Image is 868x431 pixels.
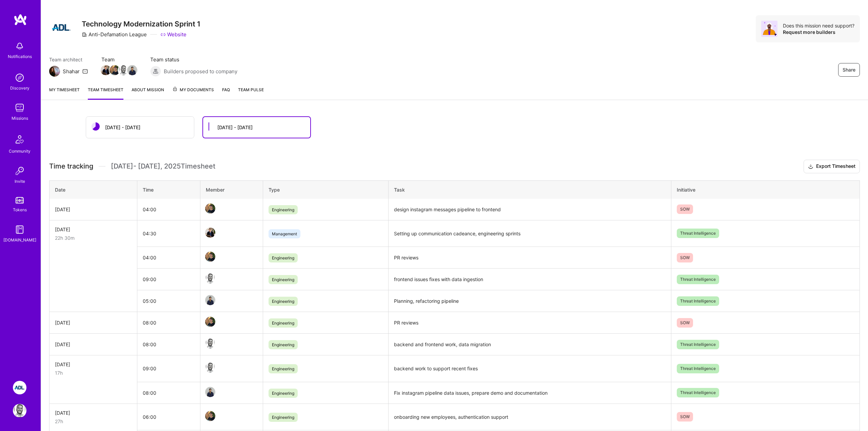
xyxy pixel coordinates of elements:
div: Tokens [13,206,27,213]
td: 04:00 [137,247,200,269]
div: [DATE] [55,319,132,326]
i: icon Download [808,163,813,170]
span: My Documents [172,86,214,94]
span: Team architect [49,56,88,63]
div: Shahar [63,68,80,75]
td: design instagram messages pipeline to frontend [389,199,671,220]
td: 09:00 [137,355,200,382]
div: Anti-Defamation League [82,31,147,38]
i: icon Mail [82,68,88,74]
td: 04:00 [137,199,200,220]
span: Engineering [269,364,298,373]
a: Team Member Avatar [206,273,215,284]
a: Team Member Avatar [206,251,215,262]
a: Team Pulse [238,86,264,100]
img: Builders proposed to company [150,66,161,77]
span: Engineering [269,205,298,214]
th: Type [263,180,389,199]
img: tokens [16,197,24,203]
span: Threat Intelligence [677,275,719,284]
img: Team Member Avatar [205,228,215,238]
span: SOW [677,318,693,328]
span: Engineering [269,413,298,422]
a: Team timesheet [88,86,123,100]
a: User Avatar [11,404,28,417]
a: Team Member Avatar [206,294,215,306]
div: Community [9,148,31,155]
span: [DATE] - [DATE] , 2025 Timesheet [111,162,215,171]
a: Team Member Avatar [119,64,128,76]
img: Team Member Avatar [205,338,215,349]
div: Request more builders [783,29,854,35]
div: [DATE] [55,361,132,368]
th: Initiative [671,180,860,199]
div: Missions [12,115,28,122]
a: Team Member Avatar [110,64,119,76]
td: 06:00 [137,404,200,430]
span: Team [101,56,137,63]
a: Team Member Avatar [206,316,215,328]
div: 17h [55,369,132,376]
span: Time tracking [49,162,93,171]
img: logo [14,14,27,26]
span: SOW [677,412,693,422]
div: [DATE] [55,341,132,348]
a: Team Member Avatar [206,410,215,422]
img: Team Member Avatar [205,387,215,397]
td: 05:00 [137,290,200,312]
td: PR reviews [389,247,671,269]
img: Company Logo [49,15,74,40]
img: guide book [13,223,26,236]
img: User Avatar [13,404,26,417]
span: Threat Intelligence [677,388,719,397]
img: Team Member Avatar [127,65,137,75]
a: Team Member Avatar [206,338,215,349]
a: Team Member Avatar [101,64,110,76]
div: [DATE] - [DATE] [105,124,140,131]
i: icon CompanyGray [82,32,87,37]
td: backend and frontend work, data migration [389,334,671,355]
span: Threat Intelligence [677,229,719,238]
img: Team Member Avatar [205,411,215,421]
button: Share [838,63,860,77]
td: onboarding new employees, authentication support [389,404,671,430]
div: 27h [55,418,132,425]
div: Invite [15,178,25,185]
div: [DOMAIN_NAME] [3,236,36,243]
td: Planning, refactoring pipeline [389,290,671,312]
span: SOW [677,204,693,214]
th: Member [200,180,263,199]
div: [DATE] - [DATE] [217,124,253,131]
td: PR reviews [389,312,671,334]
a: Team Member Avatar [206,203,215,214]
a: Team Member Avatar [206,362,215,373]
img: Team Member Avatar [101,65,111,75]
a: Website [160,31,186,38]
img: Team Architect [49,66,60,77]
a: Team Member Avatar [128,64,137,76]
a: FAQ [222,86,230,100]
img: ADL: Technology Modernization Sprint 1 [13,381,26,394]
a: About Mission [132,86,164,100]
img: Team Member Avatar [205,317,215,327]
img: discovery [13,71,26,84]
img: bell [13,39,26,53]
th: Date [50,180,137,199]
img: Team Member Avatar [205,363,215,373]
img: Team Member Avatar [110,65,120,75]
span: Team status [150,56,237,63]
td: 09:00 [137,269,200,290]
a: Team Member Avatar [206,227,215,238]
span: Management [269,229,300,238]
img: Team Member Avatar [205,203,215,214]
td: 08:00 [137,334,200,355]
span: Builders proposed to company [164,68,237,75]
div: 22h 30m [55,234,132,241]
td: Fix instagram pipeline data issues, prepare demo and documentation [389,382,671,404]
div: Discovery [10,84,29,92]
span: SOW [677,253,693,262]
span: Engineering [269,340,298,349]
td: Setting up communication cadeance, engineering sprints [389,220,671,247]
td: 04:30 [137,220,200,247]
a: ADL: Technology Modernization Sprint 1 [11,381,28,394]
